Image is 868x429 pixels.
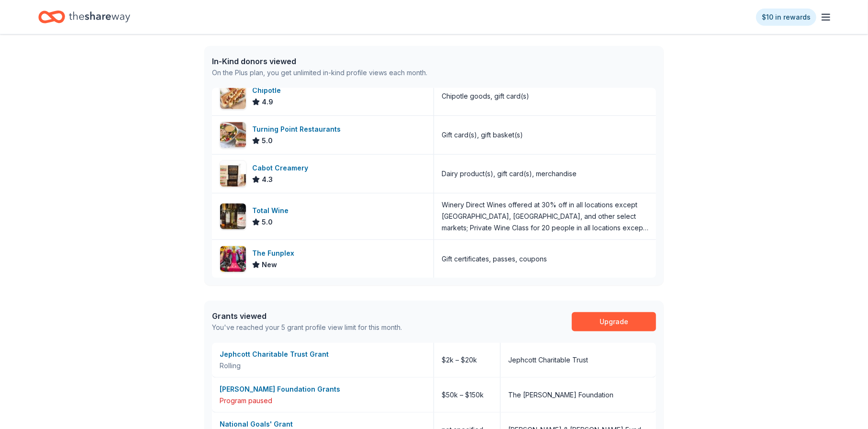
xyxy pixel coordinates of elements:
img: Image for Total Wine [220,203,246,229]
img: Image for Chipotle [220,83,246,109]
div: Total Wine [252,205,292,216]
div: Jephcott Charitable Trust [508,354,588,366]
div: Grants viewed [212,310,402,322]
a: $10 in rewards [756,9,816,26]
a: Home [38,6,130,28]
span: New [262,259,277,271]
div: Winery Direct Wines offered at 30% off in all locations except [GEOGRAPHIC_DATA], [GEOGRAPHIC_DAT... [442,199,648,234]
div: Program paused [220,395,426,406]
div: Cabot Creamery [252,162,312,174]
div: Gift card(s), gift basket(s) [442,129,523,141]
img: Image for The Funplex [220,246,246,272]
span: 4.3 [262,174,273,185]
span: 5.0 [262,135,273,147]
div: In-Kind donors viewed [212,56,427,67]
div: Rolling [220,360,426,372]
div: Chipotle goods, gift card(s) [442,90,529,102]
div: $50k – $150k [434,378,501,412]
img: Image for Turning Point Restaurants [220,122,246,148]
span: 4.9 [262,96,273,108]
div: On the Plus plan, you get unlimited in-kind profile views each month. [212,67,427,79]
div: The Funplex [252,248,298,259]
div: [PERSON_NAME] Foundation Grants [220,384,426,395]
div: Chipotle [252,85,285,96]
div: The [PERSON_NAME] Foundation [508,389,613,401]
div: $2k – $20k [434,343,501,377]
div: Gift certificates, passes, coupons [442,253,547,265]
div: Dairy product(s), gift card(s), merchandise [442,168,577,180]
span: 5.0 [262,216,273,228]
div: You've reached your 5 grant profile view limit for this month. [212,322,402,333]
div: Jephcott Charitable Trust Grant [220,349,426,360]
img: Image for Cabot Creamery [220,161,246,187]
div: Turning Point Restaurants [252,124,345,135]
a: Upgrade [572,312,656,331]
